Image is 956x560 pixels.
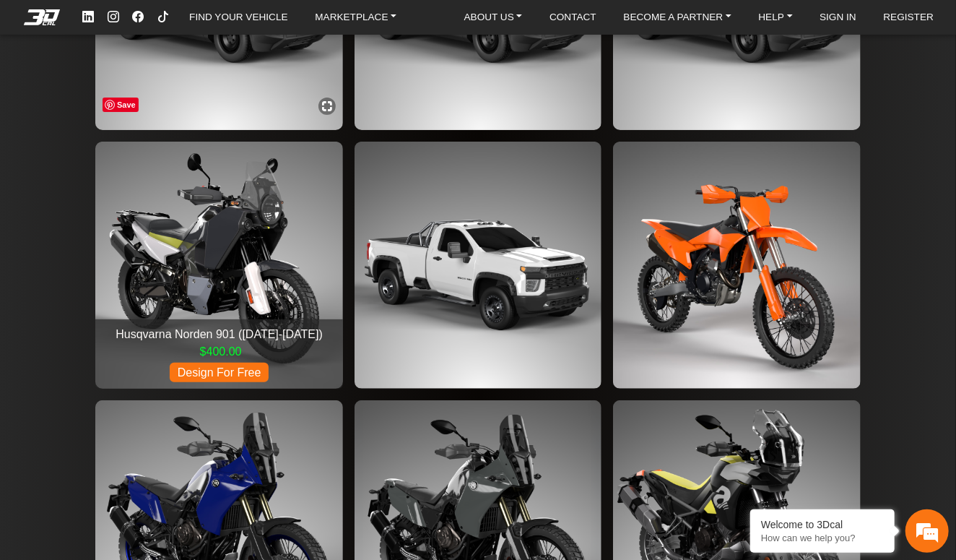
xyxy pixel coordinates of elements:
[613,142,860,389] img: KTM SX-F/SX (2024-)
[183,7,293,27] a: FIND YOUR VEHICLE
[95,326,342,343] p: Husqvarna Norden 901 (2021-2024)
[761,519,884,530] div: Welcome to 3Dcal
[170,363,268,382] span: Design For Free
[761,533,884,543] p: How can we help you?
[200,343,242,361] span: $400.00
[355,142,601,389] img: Chevrolet Silverado 3500 HD (2020-2023)
[753,7,799,27] a: HELP
[618,7,737,27] a: BECOME A PARTNER
[95,142,342,389] img: Husqvarna Norden 901 (2021-2024)
[544,7,602,27] a: CONTACT
[459,7,529,27] a: ABOUT US
[309,7,402,27] a: MARKETPLACE
[103,98,139,112] span: Save
[878,7,940,27] a: REGISTER
[814,7,862,27] a: SIGN IN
